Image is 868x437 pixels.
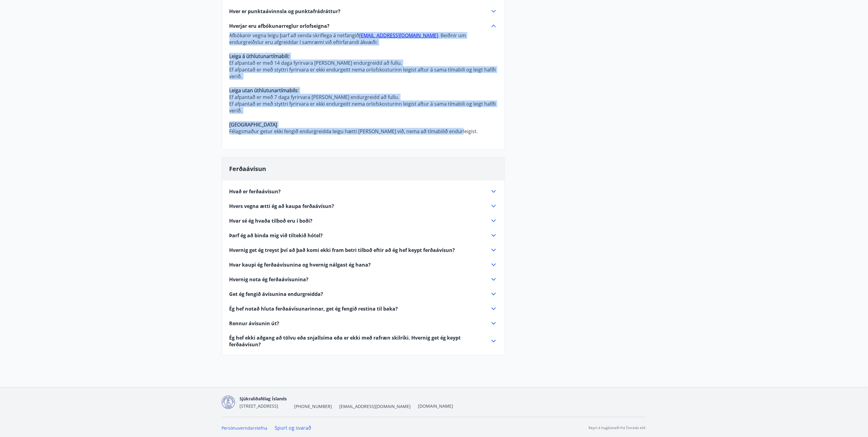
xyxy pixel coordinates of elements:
strong: [GEOGRAPHIC_DATA] [229,121,277,128]
span: Hvers vegna ætti ég að kaupa ferðaávísun? [229,203,334,209]
div: Get ég fengið ávísunina endurgreidda? [229,290,497,298]
div: Hvar sé ég hvaða tilboð eru í boði? [229,217,497,224]
span: Hvar kaupi ég ferðaávísunina og hvernig nálgast ég hana? [229,261,371,268]
a: Spurt og svarað [275,424,312,431]
img: d7T4au2pYIU9thVz4WmmUT9xvMNnFvdnscGDOPEg.png [222,396,235,409]
span: [STREET_ADDRESS] [240,403,279,409]
div: Hverjar eru afbókunarreglur orlofseigna? [229,30,497,142]
strong: Leiga á úthlutunartímabili: [229,53,290,60]
p: Ef afpantað er með 7 daga fyrirvara [PERSON_NAME] endurgreidd að fullu. [229,94,497,100]
span: Þarf ég að binda mig við tiltekið hótel? [229,232,323,239]
p: Afbókanir vegna leigu þarf að senda skriflega á netfangið . Beiðnir um endurgreiðslur eru afgreid... [229,32,497,46]
div: Hvernig nota ég ferðaávísunina? [229,276,497,283]
span: Sjúkraliðafélag Íslands [240,396,287,402]
a: [EMAIL_ADDRESS][DOMAIN_NAME] [359,32,438,39]
div: Ég hef ekki aðgang að tölvu eða snjallsíma eða er ekki með rafræn skilríki. Hvernig get ég keypt ... [229,334,497,348]
p: Keyrt á hugbúnaði frá Dorado ehf. [589,425,646,431]
div: Hvar kaupi ég ferðaávísunina og hvernig nálgast ég hana? [229,261,497,268]
span: [PHONE_NUMBER] [294,403,332,410]
a: [DOMAIN_NAME] [418,403,453,409]
span: Get ég fengið ávísunina endurgreidda? [229,291,323,297]
div: Þarf ég að binda mig við tiltekið hótel? [229,232,497,239]
span: Ég hef notað hluta ferðaávísunarinnar, get ég fengið restina til baka? [229,305,398,312]
span: Hvernig get ég treyst því að það komi ekki fram betri tilboð eftir að ég hef keypt ferðaávísun? [229,247,455,253]
span: Hverjar eru afbókunarreglur orlofseigna? [229,23,330,29]
span: Ég hef ekki aðgang að tölvu eða snjallsíma eða er ekki með rafræn skilríki. Hvernig get ég keypt ... [229,334,483,348]
div: Ég hef notað hluta ferðaávísunarinnar, get ég fengið restina til baka? [229,305,497,312]
p: Félagsmaður getur ekki fengið endurgreidda leigu hætti [PERSON_NAME] við, nema að tímabilið endur... [229,128,497,135]
span: Ferðaávísun [229,165,266,173]
span: Hvernig nota ég ferðaávísunina? [229,276,309,283]
p: Ef afpantað er með styttri fyrirvara er ekki endurgeitt nema orlofskosturinn leigist aftur á sama... [229,100,497,114]
div: Hvernig get ég treyst því að það komi ekki fram betri tilboð eftir að ég hef keypt ferðaávísun? [229,246,497,254]
p: Ef afpantað er með 14 daga fyrirvara [PERSON_NAME] endurgreidd að fullu. [229,60,497,66]
span: Hvað er ferðaávísun? [229,188,281,195]
div: Hvað er ferðaávísun? [229,188,497,195]
a: Persónuverndarstefna [222,425,268,431]
p: Ef afpantað er með styttri fyrirvara er ekki endurgeitt nema orlofskosturinn leigist aftur á sama... [229,66,497,80]
strong: Leiga utan úthlutunartímabils: [229,87,299,94]
span: Hver er punktaávinnsla og punktafrádráttur? [229,8,341,15]
div: Rennur ávísunin út? [229,320,497,327]
div: Hverjar eru afbókunarreglur orlofseigna? [229,22,497,30]
div: Hvers vegna ætti ég að kaupa ferðaávísun? [229,202,497,210]
span: Hvar sé ég hvaða tilboð eru í boði? [229,217,313,224]
div: Hver er punktaávinnsla og punktafrádráttur? [229,8,497,15]
span: Rennur ávísunin út? [229,320,279,327]
span: [EMAIL_ADDRESS][DOMAIN_NAME] [340,403,411,410]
